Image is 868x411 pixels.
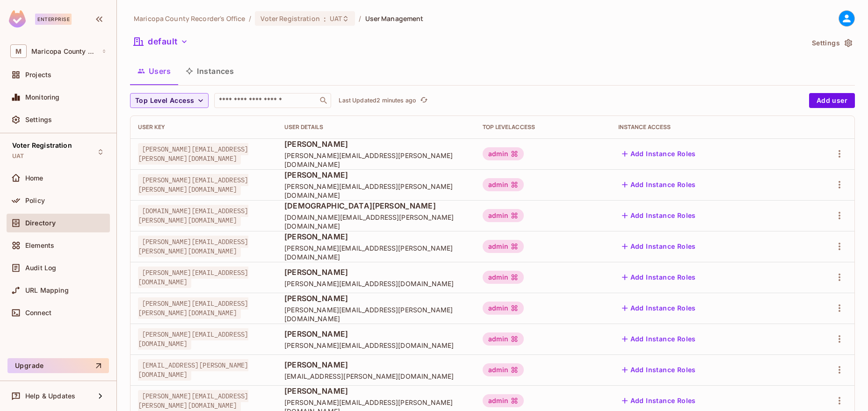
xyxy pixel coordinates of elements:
span: UAT [12,152,24,160]
span: [PERSON_NAME] [284,329,468,339]
button: Top Level Access [130,93,209,108]
span: [PERSON_NAME] [284,231,468,242]
span: Directory [25,219,56,227]
span: [PERSON_NAME][EMAIL_ADDRESS][PERSON_NAME][DOMAIN_NAME] [138,174,248,195]
span: Click to refresh data [416,95,429,106]
span: [PERSON_NAME][EMAIL_ADDRESS][DOMAIN_NAME] [284,279,468,288]
span: Top Level Access [135,95,194,107]
div: admin [483,332,524,346]
span: [DOMAIN_NAME][EMAIL_ADDRESS][PERSON_NAME][DOMAIN_NAME] [138,205,248,226]
span: Voter Registration [260,14,319,23]
span: refresh [420,96,428,105]
button: default [130,34,192,49]
span: Settings [25,116,52,123]
span: Elements [25,242,54,249]
button: Instances [178,59,241,83]
img: SReyMgAAAABJRU5ErkJggg== [9,10,26,28]
p: Last Updated 2 minutes ago [339,97,416,104]
div: Top Level Access [483,123,603,131]
span: [PERSON_NAME] [284,139,468,149]
div: Enterprise [35,14,72,25]
span: Workspace: Maricopa County Recorder's Office [31,48,97,55]
span: Home [25,174,43,182]
span: Policy [25,197,45,204]
button: Add Instance Roles [618,393,700,408]
button: Add Instance Roles [618,270,700,285]
div: User Key [138,123,269,131]
li: / [249,14,251,23]
span: [PERSON_NAME] [284,386,468,396]
span: URL Mapping [25,287,69,294]
span: [PERSON_NAME][EMAIL_ADDRESS][PERSON_NAME][DOMAIN_NAME] [138,143,248,165]
button: Add Instance Roles [618,208,700,223]
span: [PERSON_NAME] [284,360,468,370]
div: admin [483,147,524,160]
div: admin [483,240,524,253]
button: Add Instance Roles [618,301,700,316]
span: [PERSON_NAME][EMAIL_ADDRESS][DOMAIN_NAME] [138,267,248,288]
div: admin [483,363,524,376]
div: admin [483,271,524,284]
span: [PERSON_NAME][EMAIL_ADDRESS][PERSON_NAME][DOMAIN_NAME] [138,297,248,319]
div: admin [483,394,524,407]
span: Help & Updates [25,392,75,400]
span: User Management [365,14,424,23]
button: Add Instance Roles [618,146,700,161]
button: Settings [808,36,855,50]
span: UAT [330,14,342,23]
span: [EMAIL_ADDRESS][PERSON_NAME][DOMAIN_NAME] [138,359,248,381]
span: [PERSON_NAME][EMAIL_ADDRESS][PERSON_NAME][DOMAIN_NAME] [284,305,468,323]
button: Add Instance Roles [618,239,700,254]
span: [PERSON_NAME][EMAIL_ADDRESS][PERSON_NAME][DOMAIN_NAME] [284,182,468,200]
span: M [10,44,27,58]
span: Voter Registration [12,142,72,149]
span: [PERSON_NAME] [284,170,468,180]
span: the active workspace [134,14,245,23]
button: Add Instance Roles [618,177,700,192]
button: Add Instance Roles [618,332,700,346]
button: Add Instance Roles [618,362,700,377]
span: [PERSON_NAME] [284,267,468,277]
div: Instance Access [618,123,789,131]
span: [PERSON_NAME][EMAIL_ADDRESS][PERSON_NAME][DOMAIN_NAME] [284,244,468,261]
span: Audit Log [25,264,56,272]
span: Projects [25,71,51,79]
div: User Details [284,123,468,131]
span: [DOMAIN_NAME][EMAIL_ADDRESS][PERSON_NAME][DOMAIN_NAME] [284,213,468,231]
button: Users [130,59,178,83]
div: admin [483,178,524,191]
div: admin [483,209,524,222]
span: [DEMOGRAPHIC_DATA][PERSON_NAME] [284,201,468,211]
span: [PERSON_NAME][EMAIL_ADDRESS][PERSON_NAME][DOMAIN_NAME] [284,151,468,169]
li: / [359,14,361,23]
span: [PERSON_NAME][EMAIL_ADDRESS][PERSON_NAME][DOMAIN_NAME] [138,236,248,257]
button: Add user [809,93,855,108]
div: admin [483,302,524,315]
button: Upgrade [7,358,109,373]
span: [PERSON_NAME][EMAIL_ADDRESS][DOMAIN_NAME] [138,328,248,350]
button: refresh [418,95,429,106]
span: [PERSON_NAME] [284,293,468,303]
span: Connect [25,309,51,317]
span: Monitoring [25,94,60,101]
span: : [323,15,326,22]
span: [PERSON_NAME][EMAIL_ADDRESS][DOMAIN_NAME] [284,341,468,350]
span: [EMAIL_ADDRESS][PERSON_NAME][DOMAIN_NAME] [284,372,468,381]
